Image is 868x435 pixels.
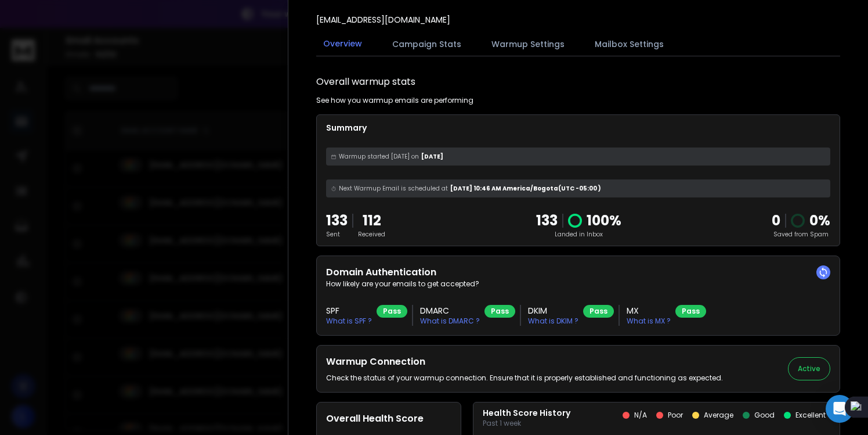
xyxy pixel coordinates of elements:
h3: DKIM [528,305,578,317]
h1: Overall warmup stats [316,75,415,89]
p: 112 [358,211,385,230]
div: Pass [583,305,614,318]
button: Mailbox Settings [588,31,671,57]
p: See how you warmup emails are performing [316,96,473,105]
p: Saved from Spam [772,230,830,239]
p: Summary [326,122,830,134]
div: Pass [377,305,407,318]
p: Check the status of your warmup connection. Ensure that it is properly established and functionin... [326,373,723,383]
h3: DMARC [420,305,480,317]
span: Next Warmup Email is scheduled at [339,184,448,193]
h2: Domain Authentication [326,265,830,279]
strong: 0 [772,211,780,230]
span: Warmup started [DATE] on [339,152,419,161]
div: Pass [675,305,706,318]
div: [DATE] [326,148,830,166]
p: What is MX ? [627,317,671,326]
div: Pass [484,305,515,318]
button: Warmup Settings [484,31,572,57]
h2: Warmup Connection [326,355,723,369]
p: How likely are your emails to get accepted? [326,279,830,289]
p: What is DKIM ? [528,317,578,326]
p: Landed in Inbox [536,230,621,239]
p: 133 [326,211,348,230]
h3: SPF [326,305,372,317]
p: Past 1 week [483,419,570,428]
p: What is DMARC ? [420,317,480,326]
p: Good [754,411,775,420]
h2: Overall Health Score [326,412,451,426]
div: Open Intercom Messenger [826,395,853,423]
button: Campaign Stats [385,31,468,57]
p: [EMAIL_ADDRESS][DOMAIN_NAME] [316,14,450,26]
p: Poor [668,411,683,420]
p: Health Score History [483,407,570,419]
p: Average [704,411,733,420]
p: Excellent [795,411,826,420]
p: What is SPF ? [326,317,372,326]
p: 133 [536,211,558,230]
p: 0 % [809,211,830,230]
p: N/A [634,411,647,420]
h3: MX [627,305,671,317]
p: 100 % [587,211,621,230]
p: Received [358,230,385,239]
p: Sent [326,230,348,239]
div: [DATE] 10:46 AM America/Bogota (UTC -05:00 ) [326,179,830,197]
button: Overview [316,31,369,57]
button: Active [788,357,830,380]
